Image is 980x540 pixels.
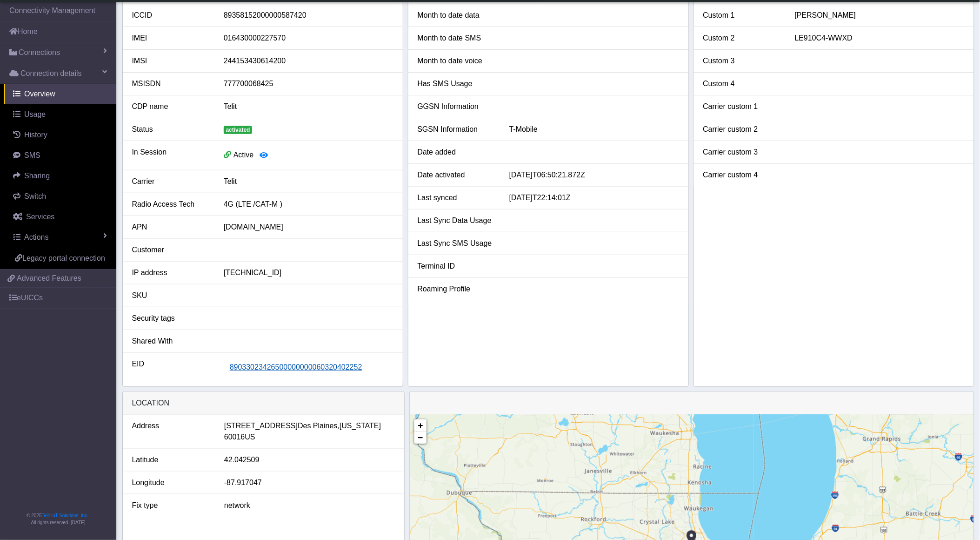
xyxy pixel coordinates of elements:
div: Latitude [125,454,217,466]
div: Address [125,420,217,443]
span: Des Plaines, [298,420,340,432]
div: LE910C4-WWXD [788,33,972,44]
div: Carrier custom 2 [696,124,788,135]
div: IMEI [125,33,217,44]
span: activated [224,126,253,134]
div: [TECHNICAL_ID] [217,267,400,278]
div: Last Sync SMS Usage [411,238,502,249]
div: Has SMS Usage [411,78,502,89]
div: Custom 1 [696,10,788,21]
a: Sharing [4,166,116,186]
div: 89358152000000587420 [217,10,400,21]
span: US [245,432,255,443]
a: Switch [4,186,116,207]
div: IMSI [125,55,217,67]
div: APN [125,222,217,233]
div: 016430000227570 [217,33,400,44]
span: Actions [24,233,48,241]
div: Month to date SMS [411,33,502,44]
div: SKU [125,290,217,301]
div: Carrier [125,176,217,187]
a: Zoom out [414,432,427,444]
div: [DATE]T06:50:21.872Z [502,169,686,181]
div: Radio Access Tech [125,199,217,210]
div: ICCID [125,10,217,21]
span: 60016 [224,432,245,443]
div: Fix type [125,500,217,511]
div: Status [125,124,217,135]
button: 89033023426500000000060320402252 [224,358,368,376]
span: Advanced Features [17,273,81,284]
div: Telit [217,101,400,112]
div: Carrier custom 1 [696,101,788,112]
div: 777700068425 [217,78,400,89]
a: Services [4,207,116,227]
span: Switch [24,192,46,200]
div: [DOMAIN_NAME] [217,222,400,233]
div: GGSN Information [411,101,502,112]
div: [PERSON_NAME] [788,10,972,21]
div: Customer [125,244,217,256]
div: IP address [125,267,217,278]
div: Month to date voice [411,55,502,67]
div: Custom 4 [696,78,788,89]
a: Zoom in [414,419,427,432]
div: Terminal ID [411,261,502,272]
span: Overview [24,90,55,98]
span: [US_STATE] [340,420,381,432]
div: -87.917047 [217,477,402,488]
span: Legacy portal connection [22,254,105,262]
a: History [4,125,116,145]
a: Actions [4,227,116,248]
div: Roaming Profile [411,283,502,295]
div: LOCATION [123,392,404,415]
a: Telit IoT Solutions, Inc. [42,513,88,518]
div: Carrier custom 4 [696,169,788,181]
a: Usage [4,104,116,125]
div: Date activated [411,169,502,181]
div: [DATE]T22:14:01Z [502,192,686,203]
span: [STREET_ADDRESS] [224,420,298,432]
div: network [217,500,402,511]
span: Sharing [24,172,50,180]
span: Active [233,151,254,159]
span: Services [26,213,54,221]
div: MSISDN [125,78,217,89]
div: Carrier custom 3 [696,147,788,158]
div: T-Mobile [502,124,686,135]
div: Security tags [125,313,217,324]
div: Telit [217,176,400,187]
span: SMS [24,151,40,159]
div: Shared With [125,336,217,347]
div: 4G (LTE /CAT-M ) [217,199,400,210]
span: Connection details [20,68,82,79]
div: 244153430614200 [217,55,400,67]
div: EID [125,358,217,376]
div: Last synced [411,192,502,203]
div: Custom 3 [696,55,788,67]
div: Longitude [125,477,217,488]
div: In Session [125,147,217,164]
button: View session details [253,147,274,164]
div: Custom 2 [696,33,788,44]
div: Date added [411,147,502,158]
span: Usage [24,110,46,118]
span: History [24,131,47,139]
div: 42.042509 [217,454,402,466]
a: SMS [4,145,116,166]
span: Connections [19,47,60,58]
div: Month to date data [411,10,502,21]
div: SGSN Information [411,124,502,135]
div: Last Sync Data Usage [411,215,502,226]
a: Overview [4,84,116,104]
div: CDP name [125,101,217,112]
span: 89033023426500000000060320402252 [230,363,362,371]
